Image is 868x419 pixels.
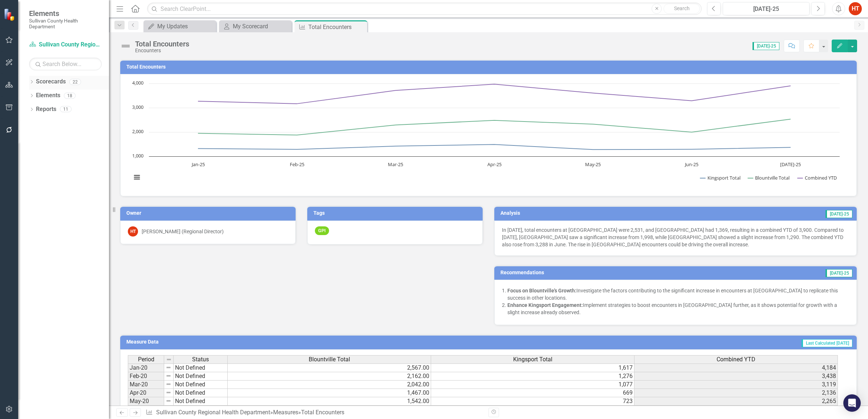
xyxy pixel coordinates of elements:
[29,41,102,49] a: Sullivan County Regional Health Department
[126,339,406,345] h3: Measure Data
[36,78,66,86] a: Scorecards
[191,161,205,168] text: Jan-25
[273,409,298,416] a: Measures
[132,128,143,135] text: 2,000
[128,397,164,406] td: May-20
[507,302,583,308] strong: Enhance Kingsport Engagement:
[132,104,143,110] text: 3,000
[798,174,837,181] button: Show Combined YTD
[507,301,849,316] p: Implement strategies to boost encounters in [GEOGRAPHIC_DATA] further, as it shows potential for ...
[308,22,365,32] div: Total Encounters
[233,22,290,31] div: My Scorecard
[174,363,228,372] td: Not Defined
[166,357,172,362] img: 8DAGhfEEPCf229AAAAAElFTkSuQmCC
[228,397,431,406] td: 1,542.00
[500,210,647,216] h3: Analysis
[228,389,431,397] td: 1,467.00
[849,2,862,15] button: HT
[826,269,852,277] span: [DATE]-25
[487,161,502,168] text: Apr-25
[126,210,292,216] h3: Owner
[431,381,634,389] td: 1,077
[174,389,228,397] td: Not Defined
[431,397,634,406] td: 723
[753,42,779,50] span: [DATE]-25
[120,40,131,52] img: Not Defined
[128,226,138,237] div: HT
[507,287,849,301] p: Investigate the factors contributing to the significant increase in encounters at [GEOGRAPHIC_DAT...
[826,210,852,218] span: [DATE]-25
[843,394,861,412] div: Open Intercom Messenger
[142,228,224,235] div: [PERSON_NAME] (Regional Director)
[700,174,740,181] button: Show Kingsport Total
[166,390,171,395] img: 8DAGhfEEPCf229AAAAAElFTkSuQmCC
[315,226,329,235] span: GPI
[146,408,483,417] div: » »
[128,389,164,397] td: Apr-20
[128,80,843,189] svg: Interactive chart
[174,372,228,381] td: Not Defined
[135,40,189,48] div: Total Encounters
[585,161,601,168] text: May-25
[780,161,801,168] text: [DATE]-25
[128,363,164,372] td: Jan-20
[132,152,143,159] text: 1,000
[156,409,270,416] a: Sullivan County Regional Health Department
[157,22,214,31] div: My Updates
[748,174,790,181] button: Show Blountville Total
[128,372,164,381] td: Feb-20
[513,356,552,363] span: Kingsport Total
[36,105,56,114] a: Reports
[128,406,164,414] td: Jun-20
[36,91,60,100] a: Elements
[166,381,171,387] img: 8DAGhfEEPCf229AAAAAElFTkSuQmCC
[388,161,403,168] text: Mar-25
[664,4,700,14] button: Search
[60,106,72,112] div: 11
[507,288,576,293] strong: Focus on Blountville's Growth:
[132,172,142,182] button: View chart menu, Chart
[725,5,807,13] div: [DATE]-25
[29,18,102,30] small: Sullivan County Health Department
[723,2,810,15] button: [DATE]-25
[431,389,634,397] td: 669
[174,397,228,406] td: Not Defined
[174,406,228,414] td: Not Defined
[674,5,690,11] span: Search
[634,363,838,372] td: 4,184
[717,356,755,363] span: Combined YTD
[128,381,164,389] td: Mar-20
[29,58,102,70] input: Search Below...
[135,48,189,53] div: Encounters
[228,406,431,414] td: 2,070.00
[145,22,214,31] a: My Updates
[634,389,838,397] td: 2,136
[147,3,702,15] input: Search ClearPoint...
[431,372,634,381] td: 1,276
[634,372,838,381] td: 3,438
[634,397,838,406] td: 2,265
[309,356,350,363] span: Blountville Total
[64,93,76,99] div: 18
[221,22,290,31] a: My Scorecard
[301,409,344,416] div: Total Encounters
[502,226,849,248] p: In [DATE], total encounters at [GEOGRAPHIC_DATA] were 2,531, and [GEOGRAPHIC_DATA] had 1,369, res...
[228,381,431,389] td: 2,042.00
[313,210,479,216] h3: Tags
[166,365,171,370] img: 8DAGhfEEPCf229AAAAAElFTkSuQmCC
[126,64,853,70] h3: Total Encounters
[634,406,838,414] td: 3,118
[290,161,304,168] text: Feb-25
[29,9,102,18] span: Elements
[132,79,143,86] text: 4,000
[174,381,228,389] td: Not Defined
[128,80,849,189] div: Chart. Highcharts interactive chart.
[192,356,209,363] span: Status
[431,363,634,372] td: 1,617
[138,356,154,363] span: Period
[684,161,698,168] text: Jun-25
[166,373,171,379] img: 8DAGhfEEPCf229AAAAAElFTkSuQmCC
[634,381,838,389] td: 3,119
[228,363,431,372] td: 2,567.00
